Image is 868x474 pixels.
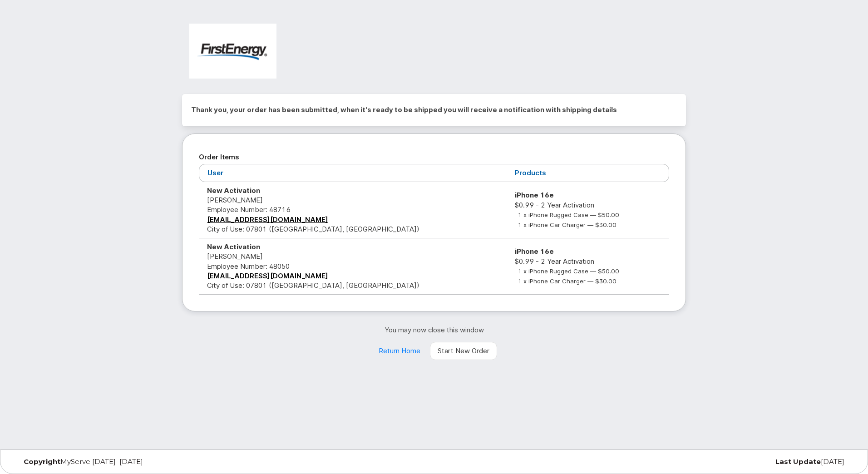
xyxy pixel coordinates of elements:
small: 1 x iPhone Rugged Case — $50.00 [518,267,619,275]
a: Return Home [371,342,428,360]
strong: New Activation [207,242,260,251]
strong: iPhone 16e [515,191,554,199]
strong: iPhone 16e [515,247,554,256]
td: [PERSON_NAME] City of Use: 07801 ([GEOGRAPHIC_DATA], [GEOGRAPHIC_DATA]) [199,238,507,295]
span: Employee Number: 48716 [207,205,291,214]
span: Employee Number: 48050 [207,262,290,271]
h2: Thank you, your order has been submitted, when it's ready to be shipped you will receive a notifi... [191,103,677,117]
a: Start New Order [430,342,497,360]
td: [PERSON_NAME] City of Use: 07801 ([GEOGRAPHIC_DATA], [GEOGRAPHIC_DATA]) [199,182,507,238]
strong: New Activation [207,186,260,195]
strong: Copyright [24,457,60,466]
h2: Order Items [199,150,669,164]
a: [EMAIL_ADDRESS][DOMAIN_NAME] [207,272,328,280]
th: User [199,164,507,182]
small: 1 x iPhone Car Charger — $30.00 [518,277,616,285]
a: [EMAIL_ADDRESS][DOMAIN_NAME] [207,215,328,224]
td: $0.99 - 2 Year Activation [507,182,669,238]
small: 1 x iPhone Rugged Case — $50.00 [518,211,619,218]
strong: Last Update [775,457,821,466]
p: You may now close this window [182,325,686,335]
div: MyServe [DATE]–[DATE] [17,458,295,465]
div: [DATE] [573,458,851,465]
th: Products [507,164,669,182]
small: 1 x iPhone Car Charger — $30.00 [518,221,616,228]
td: $0.99 - 2 Year Activation [507,238,669,295]
img: FirstEnergy Corp [189,24,276,79]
